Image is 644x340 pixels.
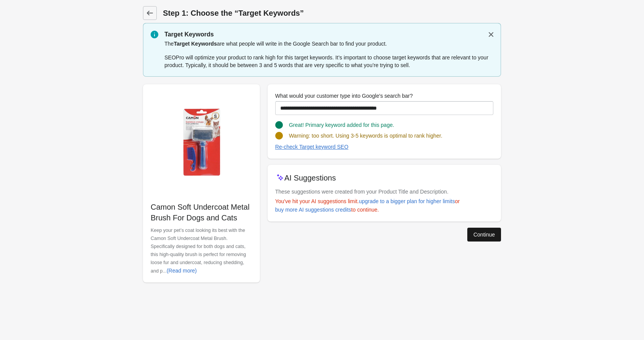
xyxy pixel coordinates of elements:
[164,41,387,47] span: The are what people will write in the Google Search bar to find your product.
[275,92,413,100] label: What would your customer type into Google's search bar?
[275,198,460,213] span: You've hit your AI suggestions limit. or to continue.
[272,203,354,217] a: buy more AI suggestions credits
[275,189,449,195] span: These suggestions were created from your Product Title and Description.
[289,133,442,139] span: Warning: too short. Using 3-5 keywords is optimal to rank higher.
[275,144,348,150] div: Re-check Target keyword SEO
[359,198,455,204] div: upgrade to a bigger plan for higher limits
[164,54,488,68] span: SEOPro will optimize your product to rank high for this target keywords. It’s important to choose...
[284,172,336,183] p: AI Suggestions
[151,92,252,194] img: 0618_Camon.webp
[473,232,495,238] div: Continue
[289,122,394,128] span: Great! Primary keyword added for this page.
[164,264,200,278] button: (Read more)
[356,194,458,208] a: upgrade to a bigger plan for higher limits
[164,30,493,39] p: Target Keywords
[272,140,352,154] button: Re-check Target keyword SEO
[275,207,351,213] div: buy more AI suggestions credits
[151,202,252,223] p: Camon Soft Undercoat Metal Brush For Dogs and Cats
[151,228,246,274] span: Keep your pet’s coat looking its best with the Camon Soft Undercoat Metal Brush. Specifically des...
[467,228,501,241] button: Continue
[174,41,217,47] span: Target Keywords
[167,268,197,274] div: (Read more)
[163,8,501,18] h1: Step 1: Choose the “Target Keywords”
